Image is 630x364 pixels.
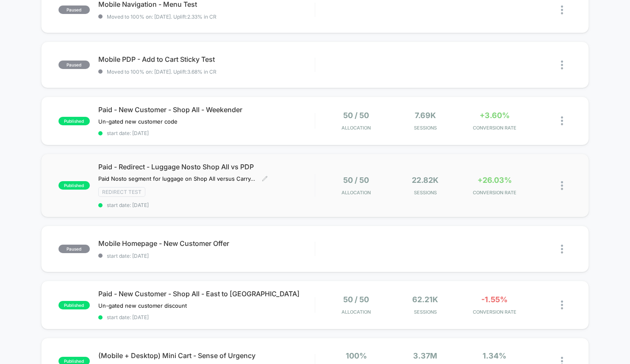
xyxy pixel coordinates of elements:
[58,117,90,125] span: published
[58,245,90,253] span: paused
[393,125,458,131] span: Sessions
[98,187,145,197] span: Redirect Test
[346,351,367,360] span: 100%
[98,253,315,259] span: start date: [DATE]
[561,245,563,254] img: close
[477,176,512,185] span: +26.03%
[462,190,527,196] span: CONVERSION RATE
[415,111,436,120] span: 7.69k
[98,105,315,114] span: Paid - New Customer - Shop All - Weekender
[98,290,315,298] span: Paid - New Customer - Shop All - East to [GEOGRAPHIC_DATA]
[561,301,563,309] img: close
[98,118,178,125] span: Un-gated new customer code
[393,190,458,196] span: Sessions
[98,175,255,182] span: Paid Nosto segment for luggage on Shop All versus Carry-On Roller PDP
[343,176,369,185] span: 50 / 50
[393,309,458,315] span: Sessions
[98,239,315,248] span: Mobile Homepage - New Customer Offer
[58,301,90,309] span: published
[58,6,90,14] span: paused
[107,14,216,20] span: Moved to 100% on: [DATE] . Uplift: 2.33% in CR
[343,111,369,120] span: 50 / 50
[412,176,439,185] span: 22.82k
[462,125,527,131] span: CONVERSION RATE
[413,351,437,360] span: 3.37M
[480,111,510,120] span: +3.60%
[561,61,563,69] img: close
[481,295,508,304] span: -1.55%
[462,309,527,315] span: CONVERSION RATE
[341,125,371,131] span: Allocation
[98,314,315,320] span: start date: [DATE]
[483,351,506,360] span: 1.34%
[98,302,187,309] span: Un-gated new customer discount
[561,181,563,190] img: close
[58,61,90,69] span: paused
[343,295,369,304] span: 50 / 50
[561,6,563,14] img: close
[98,130,315,136] span: start date: [DATE]
[341,190,371,196] span: Allocation
[107,69,216,75] span: Moved to 100% on: [DATE] . Uplift: 3.68% in CR
[341,309,371,315] span: Allocation
[98,163,315,171] span: Paid - Redirect - Luggage Nosto Shop All vs PDP
[98,351,315,360] span: (Mobile + Desktop) Mini Cart - Sense of Urgency
[412,295,438,304] span: 62.21k
[98,202,315,208] span: start date: [DATE]
[58,181,90,190] span: published
[561,116,563,125] img: close
[98,55,315,63] span: Mobile PDP - Add to Cart Sticky Test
